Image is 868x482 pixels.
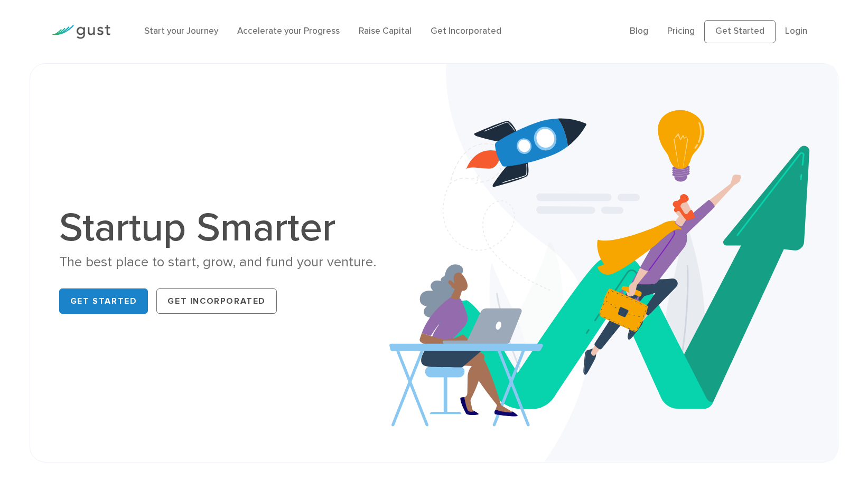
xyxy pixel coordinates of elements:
a: Accelerate your Progress [237,26,340,36]
img: Gust Logo [51,25,110,39]
div: The best place to start, grow, and fund your venture. [59,253,424,272]
a: Raise Capital [359,26,412,36]
a: Blog [630,26,648,36]
h1: Startup Smarter [59,208,424,248]
a: Get Incorporated [431,26,501,36]
a: Get Started [704,20,776,43]
a: Get Started [59,288,148,314]
img: Startup Smarter Hero [389,64,838,462]
a: Pricing [667,26,695,36]
a: Login [785,26,807,36]
a: Get Incorporated [156,288,277,314]
a: Start your Journey [144,26,218,36]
